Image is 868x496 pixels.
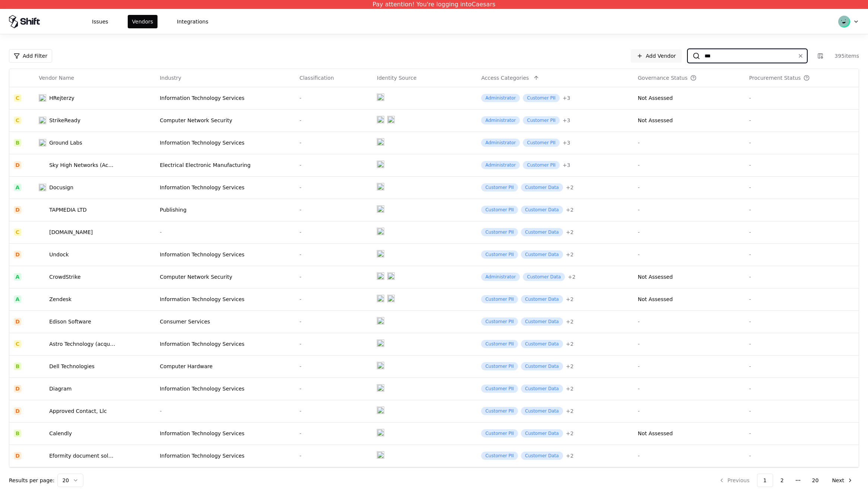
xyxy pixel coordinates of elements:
[299,74,334,82] div: Classification
[749,385,854,392] div: -
[757,474,773,487] button: 1
[638,228,740,236] div: -
[521,206,563,214] div: Customer Data
[39,161,46,169] img: Sky High Networks (Acquired by McAfee)
[160,385,290,392] div: Information Technology Services
[49,161,116,169] div: Sky High Networks (Acquired by [PERSON_NAME])
[377,317,384,325] img: entra.microsoft.com
[14,452,21,459] div: D
[49,228,93,236] div: [DOMAIN_NAME]
[566,407,574,415] button: +2
[521,295,563,303] div: Customer Data
[481,452,518,460] div: Customer PII
[566,430,574,437] button: +2
[160,296,290,303] div: Information Technology Services
[377,116,384,123] img: entra.microsoft.com
[523,273,565,281] div: Customer Data
[749,139,854,146] div: -
[749,161,854,169] div: -
[566,206,574,214] div: + 2
[568,273,576,281] button: +2
[160,363,290,370] div: Computer Hardware
[566,385,574,392] button: +2
[749,363,854,370] div: -
[14,430,21,437] div: B
[39,363,46,370] img: Dell Technologies
[638,385,740,392] div: -
[39,340,46,348] img: Astro Technology (acquired by Slack)
[160,340,290,348] div: Information Technology Services
[377,272,384,280] img: entra.microsoft.com
[299,94,368,102] div: -
[39,139,46,146] img: Ground Labs
[521,407,563,415] div: Customer Data
[521,340,563,348] div: Customer Data
[566,318,574,325] div: + 2
[481,340,518,348] div: Customer PII
[566,184,574,191] button: +2
[713,474,859,487] nav: pagination
[377,250,384,258] img: entra.microsoft.com
[521,228,563,236] div: Customer Data
[631,49,682,63] a: Add Vendor
[299,184,368,191] div: -
[14,206,21,214] div: D
[829,52,859,60] div: 395 items
[806,474,825,487] button: 20
[638,452,740,459] div: -
[749,74,801,82] div: Procurement Status
[563,161,570,169] div: + 3
[566,318,574,325] button: +2
[39,296,46,303] img: Zendesk
[160,184,290,191] div: Information Technology Services
[299,452,368,459] div: -
[387,295,395,302] img: okta.com
[49,94,74,102] div: HRejterzy
[377,138,384,146] img: entra.microsoft.com
[563,94,570,102] div: + 3
[638,407,740,415] div: -
[88,15,113,28] button: Issues
[49,251,69,258] div: Undock
[14,273,21,281] div: A
[566,228,574,236] div: + 2
[566,363,574,370] button: +2
[638,251,740,258] div: -
[39,206,46,214] img: TAPMEDIA LTD
[49,139,82,146] div: Ground Labs
[481,385,518,393] div: Customer PII
[481,362,518,370] div: Customer PII
[566,340,574,348] div: + 2
[160,94,290,102] div: Information Technology Services
[521,250,563,259] div: Customer Data
[638,184,740,191] div: -
[39,184,46,191] img: Docusign
[299,385,368,392] div: -
[299,296,368,303] div: -
[566,452,574,459] button: +2
[299,340,368,348] div: -
[638,74,688,82] div: Governance Status
[14,251,21,258] div: D
[638,161,740,169] div: -
[160,161,290,169] div: Electrical Electronic Manufacturing
[749,340,854,348] div: -
[49,452,116,459] div: Eformity document solutions b.v.
[49,206,87,214] div: TAPMEDIA LTD
[14,228,21,236] div: C
[749,430,854,437] div: -
[638,340,740,348] div: -
[377,295,384,302] img: entra.microsoft.com
[387,272,395,280] img: okta.com
[49,117,80,124] div: StrikeReady
[481,317,518,326] div: Customer PII
[749,318,854,325] div: -
[49,363,95,370] div: Dell Technologies
[481,74,529,82] div: Access Categories
[749,206,854,214] div: -
[749,273,854,281] div: -
[481,250,518,259] div: Customer PII
[14,385,21,392] div: D
[160,228,290,236] div: -
[49,184,73,191] div: Docusign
